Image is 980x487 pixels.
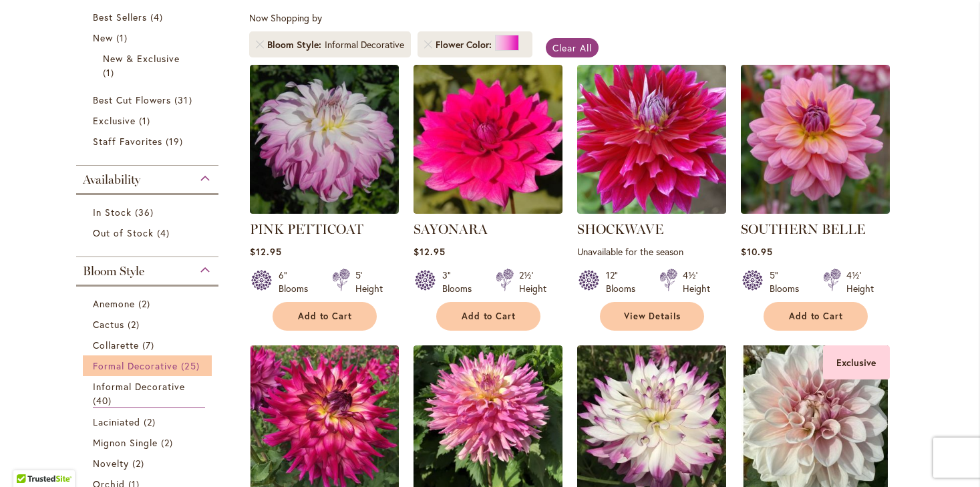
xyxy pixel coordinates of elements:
[93,338,206,352] a: Collarette 7
[116,31,131,45] span: 1
[462,311,516,322] span: Add to Cart
[436,38,495,51] span: Flower Color
[823,345,890,379] div: Exclusive
[157,226,173,240] span: 4
[414,65,562,214] img: SAYONARA
[93,359,206,373] a: Formal Decorative 25
[846,269,874,295] div: 4½' Height
[150,10,166,24] span: 4
[93,339,140,351] span: Collarette
[93,415,206,429] a: Laciniated 2
[93,206,132,218] span: In Stock
[174,93,195,107] span: 31
[414,245,446,258] span: $12.95
[250,65,399,214] img: Pink Petticoat
[355,269,383,295] div: 5' Height
[436,302,540,331] button: Add to Cart
[789,311,844,322] span: Add to Cart
[93,317,206,331] a: Cactus 2
[93,297,135,310] span: Anemone
[93,93,206,107] a: Best Cut Flowers
[741,65,890,214] img: SOUTHERN BELLE
[166,134,186,148] span: 19
[624,311,681,322] span: View Details
[128,317,143,331] span: 2
[181,359,202,373] span: 25
[770,269,807,295] div: 5" Blooms
[93,379,206,408] a: Informal Decorative 40
[93,10,206,24] a: Best Sellers
[83,264,144,279] span: Bloom Style
[103,52,180,65] span: New & Exclusive
[552,41,592,54] span: Clear All
[741,245,773,258] span: $10.95
[577,221,663,237] a: SHOCKWAVE
[93,31,206,45] a: New
[93,297,206,311] a: Anemone 2
[577,245,726,258] p: Unavailable for the season
[741,204,890,216] a: SOUTHERN BELLE
[546,38,599,57] a: Clear All
[139,114,154,128] span: 1
[93,436,206,450] a: Mignon Single 2
[764,302,868,331] button: Add to Cart
[325,38,404,51] div: Informal Decorative
[142,338,158,352] span: 7
[103,51,196,79] a: New &amp; Exclusive
[93,11,148,23] span: Best Sellers
[93,457,129,470] span: Novelty
[93,416,141,428] span: Laciniated
[93,226,154,239] span: Out of Stock
[249,11,322,24] span: Now Shopping by
[103,65,118,79] span: 1
[424,41,432,49] a: Remove Flower Color Pink
[93,318,124,331] span: Cactus
[93,380,186,393] span: Informal Decorative
[256,41,264,49] a: Remove Bloom Style Informal Decorative
[144,415,159,429] span: 2
[138,297,154,311] span: 2
[93,226,206,240] a: Out of Stock 4
[161,436,176,450] span: 2
[250,245,282,258] span: $12.95
[83,172,140,187] span: Availability
[298,311,353,322] span: Add to Cart
[250,204,399,216] a: Pink Petticoat
[267,38,325,51] span: Bloom Style
[93,31,113,44] span: New
[93,94,172,106] span: Best Cut Flowers
[93,359,178,372] span: Formal Decorative
[132,456,148,470] span: 2
[577,65,726,214] img: Shockwave
[93,456,206,470] a: Novelty 2
[741,221,865,237] a: SOUTHERN BELLE
[414,204,562,216] a: SAYONARA
[683,269,710,295] div: 4½' Height
[135,205,157,219] span: 36
[606,269,643,295] div: 12" Blooms
[442,269,480,295] div: 3" Blooms
[414,221,488,237] a: SAYONARA
[279,269,316,295] div: 6" Blooms
[93,134,206,148] a: Staff Favorites
[93,393,115,408] span: 40
[519,269,546,295] div: 2½' Height
[250,221,363,237] a: PINK PETTICOAT
[273,302,377,331] button: Add to Cart
[10,440,47,477] iframe: Launch Accessibility Center
[93,114,136,127] span: Exclusive
[93,436,158,449] span: Mignon Single
[93,205,206,219] a: In Stock 36
[600,302,704,331] a: View Details
[577,204,726,216] a: Shockwave
[93,135,163,148] span: Staff Favorites
[93,114,206,128] a: Exclusive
